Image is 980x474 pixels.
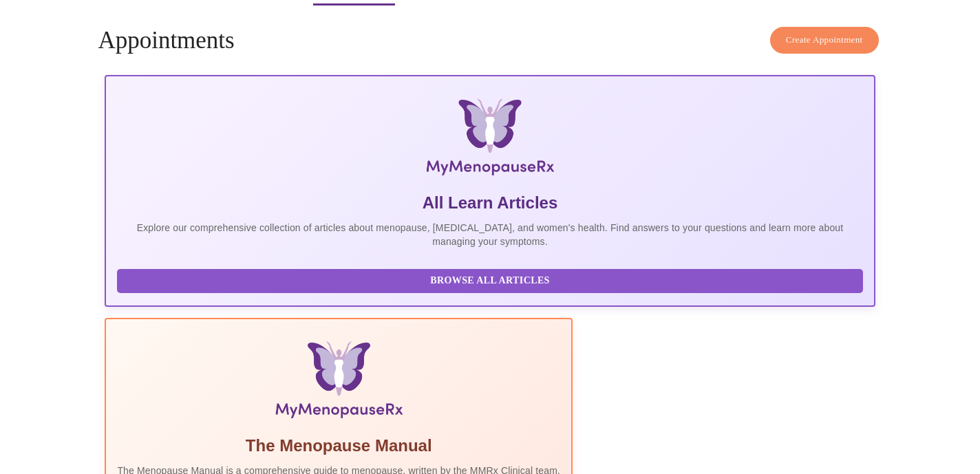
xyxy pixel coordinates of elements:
img: Menopause Manual [188,341,490,424]
a: Browse All Articles [117,274,866,286]
h4: Appointments [98,27,882,54]
button: Create Appointment [770,27,879,54]
h5: All Learn Articles [117,192,862,214]
span: Create Appointment [786,32,863,48]
p: Explore our comprehensive collection of articles about menopause, [MEDICAL_DATA], and women's hea... [117,221,862,248]
img: MyMenopauseRx Logo [233,98,747,181]
span: Browse All Articles [131,272,849,290]
h5: The Menopause Manual [117,435,560,457]
button: Browse All Articles [117,269,862,293]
